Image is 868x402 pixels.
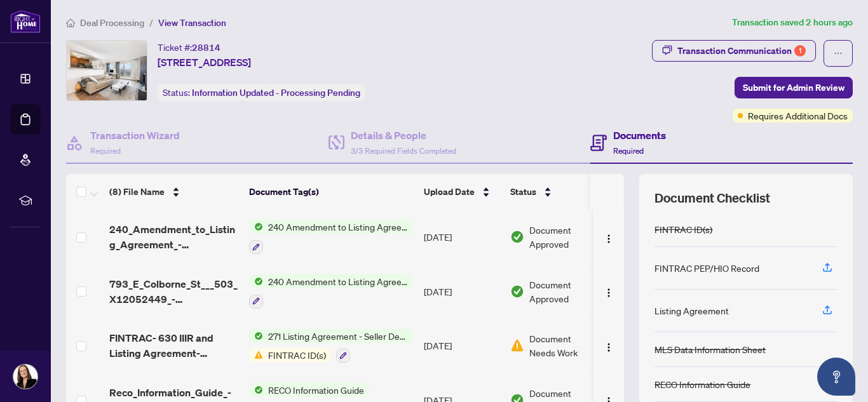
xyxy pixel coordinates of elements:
[794,45,806,57] div: 1
[351,146,456,156] span: 3/3 Required Fields Completed
[654,261,759,275] div: FINTRAC PEP/HIO Record
[654,342,766,356] div: MLS Data Information Sheet
[158,55,251,70] span: [STREET_ADDRESS]
[263,348,331,362] span: FINTRAC ID(s)
[599,335,619,356] button: Logo
[613,128,666,143] h4: Documents
[817,358,855,396] button: Open asap
[419,319,505,373] td: [DATE]
[158,84,365,101] div: Status:
[263,274,414,288] span: 240 Amendment to Listing Agreement - Authority to Offer for Sale Price Change/Extension/Amendment(s)
[654,304,729,318] div: Listing Agreement
[604,342,614,352] img: Logo
[192,87,360,98] span: Information Updated - Processing Pending
[419,174,505,210] th: Upload Date
[263,220,414,234] span: 240 Amendment to Listing Agreement - Authority to Offer for Sale Price Change/Extension/Amendment(s)
[249,329,414,363] button: Status Icon271 Listing Agreement - Seller Designated Representation Agreement Authority to Offer ...
[249,220,414,254] button: Status Icon240 Amendment to Listing Agreement - Authority to Offer for Sale Price Change/Extensio...
[510,185,536,199] span: Status
[249,348,263,362] img: Status Icon
[419,210,505,264] td: [DATE]
[109,276,239,307] span: 793_E_Colborne_St___503_X12052449_-Amendment.pdf
[424,185,475,199] span: Upload Date
[90,146,121,156] span: Required
[604,234,614,244] img: Logo
[249,383,263,397] img: Status Icon
[13,365,37,389] img: Profile Icon
[510,338,524,352] img: Document Status
[249,274,414,309] button: Status Icon240 Amendment to Listing Agreement - Authority to Offer for Sale Price Change/Extensio...
[834,49,843,58] span: ellipsis
[654,222,712,236] div: FINTRAC ID(s)
[510,285,524,298] img: Document Status
[149,15,153,30] li: /
[510,230,524,244] img: Document Status
[249,329,263,343] img: Status Icon
[109,330,239,361] span: FINTRAC- 630 IIIR and Listing Agreement- Updated.pdf
[599,281,619,302] button: Logo
[654,377,750,391] div: RECO Information Guide
[104,174,244,210] th: (8) File Name
[263,383,369,397] span: RECO Information Guide
[529,332,595,359] span: Document Needs Work
[419,264,505,319] td: [DATE]
[249,274,263,288] img: Status Icon
[67,41,147,100] img: IMG-X12052449_1.jpg
[599,227,619,247] button: Logo
[732,15,853,30] article: Transaction saved 2 hours ago
[109,222,239,252] span: 240_Amendment_to_Listing_Agreement_-_Price_Change_Extension_Amendment_-_OREA.pdf
[90,128,180,143] h4: Transaction Wizard
[249,220,263,234] img: Status Icon
[263,329,414,343] span: 271 Listing Agreement - Seller Designated Representation Agreement Authority to Offer for Sale
[654,189,770,207] span: Document Checklist
[743,77,844,98] span: Submit for Admin Review
[109,185,165,199] span: (8) File Name
[192,42,220,53] span: 28814
[66,18,75,27] span: home
[80,17,144,29] span: Deal Processing
[652,40,816,62] button: Transaction Communication1
[10,10,41,33] img: logo
[677,41,806,61] div: Transaction Communication
[158,17,226,29] span: View Transaction
[529,223,608,251] span: Document Approved
[604,288,614,298] img: Logo
[158,40,220,55] div: Ticket #:
[735,77,853,98] button: Submit for Admin Review
[748,109,848,123] span: Requires Additional Docs
[351,128,456,143] h4: Details & People
[505,174,613,210] th: Status
[529,278,608,305] span: Document Approved
[244,174,419,210] th: Document Tag(s)
[613,146,644,156] span: Required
